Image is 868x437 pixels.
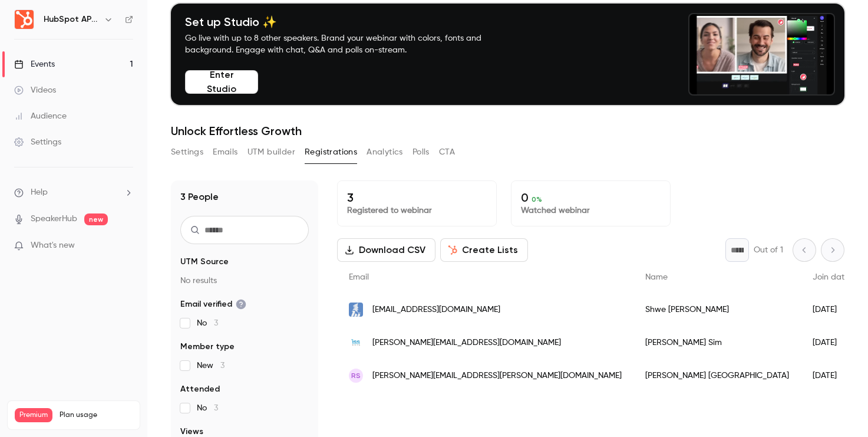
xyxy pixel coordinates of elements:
[412,143,430,162] button: Polls
[15,10,34,29] img: HubSpot APAC
[14,186,133,199] li: help-dropdown-opener
[347,190,487,205] p: 3
[372,337,561,349] span: [PERSON_NAME][EMAIL_ADDRESS][DOMAIN_NAME]
[14,110,67,122] div: Audience
[813,273,849,281] span: Join date
[247,143,295,162] button: UTM builder
[347,205,487,216] p: Registered to webinar
[180,383,220,395] span: Attended
[197,360,225,372] span: New
[305,143,357,162] button: Registrations
[349,336,363,350] img: iss-data.com
[349,303,363,317] img: thitsaworks.com
[754,244,783,256] p: Out of 1
[521,205,661,216] p: Watched webinar
[801,359,861,392] div: [DATE]
[532,195,542,203] span: 0 %
[180,275,309,287] p: No results
[440,238,528,262] button: Create Lists
[171,143,203,162] button: Settings
[84,213,108,225] span: new
[31,213,77,225] a: SpeakerHub
[31,186,48,199] span: Help
[633,326,801,359] div: [PERSON_NAME] Sim
[801,293,861,326] div: [DATE]
[521,190,661,205] p: 0
[367,143,403,162] button: Analytics
[185,70,258,94] button: Enter Studio
[180,298,246,310] span: Email verified
[14,58,55,70] div: Events
[60,410,133,420] span: Plan usage
[349,273,369,281] span: Email
[372,370,622,382] span: [PERSON_NAME][EMAIL_ADDRESS][PERSON_NAME][DOMAIN_NAME]
[197,402,218,414] span: No
[31,239,75,252] span: What's new
[14,84,56,96] div: Videos
[337,238,435,262] button: Download CSV
[180,190,219,204] h1: 3 People
[633,359,801,392] div: [PERSON_NAME] [GEOGRAPHIC_DATA]
[633,293,801,326] div: Shwe [PERSON_NAME]
[197,317,218,329] span: No
[214,319,218,327] span: 3
[185,15,509,29] h4: Set up Studio ✨
[119,241,133,251] iframe: Noticeable Trigger
[801,326,861,359] div: [DATE]
[14,136,61,148] div: Settings
[185,32,509,56] p: Go live with up to 8 other speakers. Brand your webinar with colors, fonts and background. Engage...
[180,341,235,353] span: Member type
[15,408,52,422] span: Premium
[213,143,237,162] button: Emails
[44,14,99,25] h6: HubSpot APAC
[645,273,668,281] span: Name
[220,362,225,370] span: 3
[214,404,218,412] span: 3
[351,370,361,381] span: RS
[372,304,500,316] span: [EMAIL_ADDRESS][DOMAIN_NAME]
[180,256,229,268] span: UTM Source
[439,143,455,162] button: CTA
[171,124,844,138] h1: Unlock Effortless Growth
